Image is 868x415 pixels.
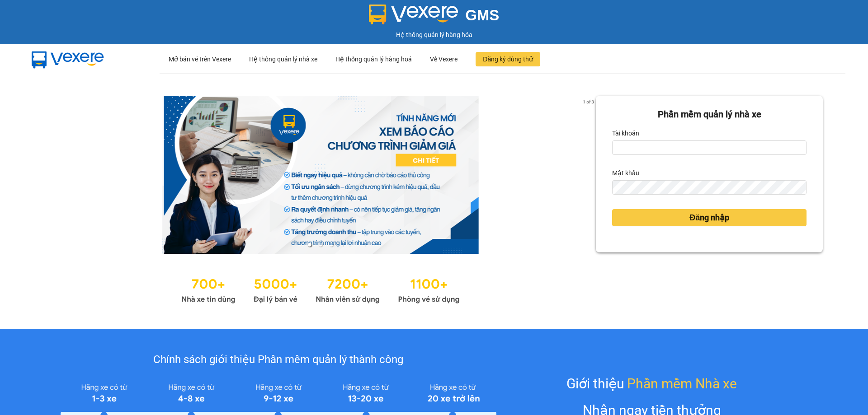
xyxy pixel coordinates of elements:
[612,126,639,140] label: Tài khoản
[369,14,500,21] a: GMS
[308,243,311,247] li: slide item 1
[61,351,496,368] div: Chính sách giới thiệu Phần mềm quản lý thành công
[476,52,540,66] button: Đăng ký dùng thử
[689,211,729,224] span: Đăng nhập
[465,7,499,23] span: GMS
[627,373,737,394] span: Phần mềm Nhà xe
[369,5,458,24] img: logo 2
[566,373,737,394] div: Giới thiệu
[335,45,412,74] div: Hệ thống quản lý hàng hoá
[612,140,807,155] input: Tài khoản
[580,96,596,107] p: 1 of 3
[319,243,322,247] li: slide item 2
[612,166,639,180] label: Mật khẩu
[612,107,807,121] div: Phần mềm quản lý nhà xe
[583,96,596,254] button: next slide / item
[249,45,317,74] div: Hệ thống quản lý nhà xe
[181,272,460,306] img: Statistics.png
[430,45,458,74] div: Về Vexere
[612,180,807,195] input: Mật khẩu
[45,96,58,254] button: previous slide / item
[169,45,231,74] div: Mở bán vé trên Vexere
[612,209,807,226] button: Đăng nhập
[330,243,333,247] li: slide item 3
[23,44,113,74] img: mbUUG5Q.png
[483,54,533,64] span: Đăng ký dùng thử
[2,30,866,40] div: Hệ thống quản lý hàng hóa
